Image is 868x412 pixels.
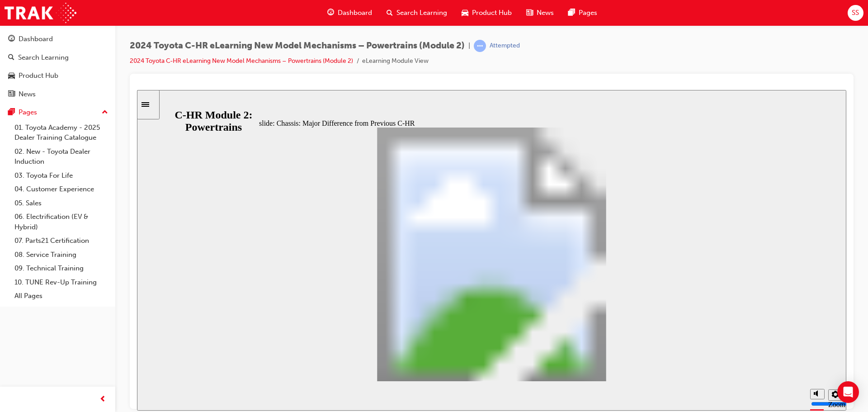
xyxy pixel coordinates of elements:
[102,107,108,118] span: up-icon
[130,57,353,65] a: 2024 Toyota C-HR eLearning New Model Mechanisms – Powertrains (Module 2)
[11,261,112,275] a: 09. Technical Training
[362,56,429,66] li: eLearning Module View
[8,72,15,80] span: car-icon
[11,169,112,183] a: 03. Toyota For Life
[691,299,706,311] button: Settings
[4,49,112,66] a: Search Learning
[11,210,112,234] a: 06. Electrification (EV & Hybrid)
[320,4,379,22] a: guage-iconDashboard
[526,7,533,19] span: news-icon
[11,145,112,169] a: 02. New - Toyota Dealer Induction
[454,4,519,22] a: car-iconProduct Hub
[11,289,112,303] a: All Pages
[4,67,112,84] a: Product Hub
[4,86,112,103] a: News
[4,31,112,47] a: Dashboard
[11,248,112,262] a: 08. Service Training
[474,40,486,52] span: learningRecordVerb_ATTEMPT-icon
[468,41,470,51] span: |
[396,8,447,18] span: Search Learning
[379,4,454,22] a: search-iconSearch Learning
[669,291,705,321] div: misc controls
[561,4,604,22] a: pages-iconPages
[568,7,575,19] span: pages-icon
[579,8,597,18] span: Pages
[11,182,112,196] a: 04. Customer Experience
[4,104,112,121] button: Pages
[674,310,732,317] input: volume
[327,7,334,19] span: guage-icon
[837,381,859,403] div: Open Intercom Messenger
[5,3,76,23] img: Trak
[11,234,112,248] a: 07. Parts21 Certification
[8,90,15,99] span: news-icon
[673,299,688,309] button: Mute (Ctrl+Alt+M)
[4,29,112,104] button: DashboardSearch LearningProduct HubNews
[691,311,708,335] label: Zoom to fit
[8,54,14,62] span: search-icon
[130,41,465,51] span: 2024 Toyota C-HR eLearning New Model Mechanisms – Powertrains (Module 2)
[848,5,863,21] button: SS
[11,275,112,289] a: 10. TUNE Rev-Up Training
[387,7,393,19] span: search-icon
[490,42,520,50] div: Attempted
[8,35,15,43] span: guage-icon
[18,52,69,63] div: Search Learning
[462,7,468,19] span: car-icon
[99,394,106,405] span: prev-icon
[472,8,512,18] span: Product Hub
[11,196,112,210] a: 05. Sales
[852,8,859,18] span: SS
[19,89,36,99] div: News
[19,34,53,44] div: Dashboard
[19,107,37,118] div: Pages
[519,4,561,22] a: news-iconNews
[8,109,15,117] span: pages-icon
[338,8,372,18] span: Dashboard
[11,121,112,145] a: 01. Toyota Academy - 2025 Dealer Training Catalogue
[19,71,58,81] div: Product Hub
[537,8,554,18] span: News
